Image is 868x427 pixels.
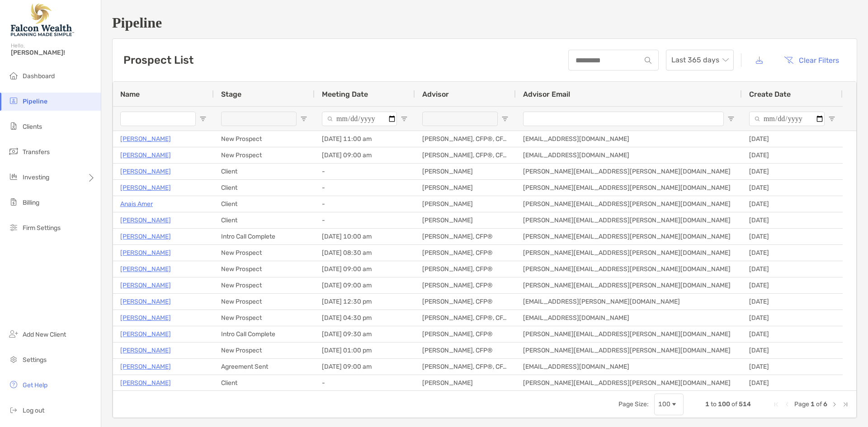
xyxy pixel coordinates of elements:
[516,245,742,261] div: [PERSON_NAME][EMAIL_ADDRESS][PERSON_NAME][DOMAIN_NAME]
[214,164,315,179] div: Client
[523,90,570,99] span: Advisor Email
[749,90,791,99] span: Create Date
[415,180,516,196] div: [PERSON_NAME]
[214,131,315,147] div: New Prospect
[415,196,516,212] div: [PERSON_NAME]
[773,401,780,408] div: First Page
[120,280,171,291] a: [PERSON_NAME]
[705,400,709,408] span: 1
[23,356,47,364] span: Settings
[23,72,55,80] span: Dashboard
[23,331,66,338] span: Add New Client
[315,196,415,212] div: -
[823,400,827,408] span: 6
[842,401,849,408] div: Last Page
[516,343,742,358] div: [PERSON_NAME][EMAIL_ADDRESS][PERSON_NAME][DOMAIN_NAME]
[120,312,171,324] a: [PERSON_NAME]
[214,294,315,310] div: New Prospect
[415,261,516,277] div: [PERSON_NAME], CFP®
[742,294,843,310] div: [DATE]
[415,212,516,228] div: [PERSON_NAME]
[731,400,737,408] span: of
[742,229,843,244] div: [DATE]
[654,394,684,415] div: Page Size
[120,377,171,389] a: [PERSON_NAME]
[718,400,730,408] span: 100
[315,277,415,293] div: [DATE] 09:00 am
[11,49,95,56] span: [PERSON_NAME]!
[199,115,207,122] button: Open Filter Menu
[221,90,241,99] span: Stage
[742,147,843,163] div: [DATE]
[794,400,809,408] span: Page
[516,229,742,244] div: [PERSON_NAME][EMAIL_ADDRESS][PERSON_NAME][DOMAIN_NAME]
[516,196,742,212] div: [PERSON_NAME][EMAIL_ADDRESS][PERSON_NAME][DOMAIN_NAME]
[23,199,39,206] span: Billing
[214,180,315,196] div: Client
[322,112,397,126] input: Meeting Date Filter Input
[742,261,843,277] div: [DATE]
[618,400,649,408] div: Page Size:
[112,14,857,31] h1: Pipeline
[742,164,843,179] div: [DATE]
[811,400,815,408] span: 1
[516,359,742,375] div: [EMAIL_ADDRESS][DOMAIN_NAME]
[120,150,171,161] a: [PERSON_NAME]
[516,180,742,196] div: [PERSON_NAME][EMAIL_ADDRESS][PERSON_NAME][DOMAIN_NAME]
[516,261,742,277] div: [PERSON_NAME][EMAIL_ADDRESS][PERSON_NAME][DOMAIN_NAME]
[120,247,171,258] a: [PERSON_NAME]
[214,229,315,244] div: Intro Call Complete
[120,345,171,356] p: [PERSON_NAME]
[120,182,171,193] p: [PERSON_NAME]
[214,326,315,342] div: Intro Call Complete
[415,359,516,375] div: [PERSON_NAME], CFP®, CFA®
[8,328,19,339] img: add_new_client icon
[777,50,846,70] button: Clear Filters
[8,404,19,415] img: logout icon
[214,245,315,261] div: New Prospect
[315,326,415,342] div: [DATE] 09:30 am
[523,112,724,126] input: Advisor Email Filter Input
[516,131,742,147] div: [EMAIL_ADDRESS][DOMAIN_NAME]
[315,310,415,326] div: [DATE] 04:30 pm
[415,326,516,342] div: [PERSON_NAME], CFP®
[23,174,49,181] span: Investing
[120,166,171,177] a: [PERSON_NAME]
[214,261,315,277] div: New Prospect
[300,115,307,122] button: Open Filter Menu
[23,224,61,232] span: Firm Settings
[415,343,516,358] div: [PERSON_NAME], CFP®
[120,198,153,210] a: Anais Amer
[711,400,717,408] span: to
[214,147,315,163] div: New Prospect
[8,222,19,233] img: firm-settings icon
[516,164,742,179] div: [PERSON_NAME][EMAIL_ADDRESS][PERSON_NAME][DOMAIN_NAME]
[516,277,742,293] div: [PERSON_NAME][EMAIL_ADDRESS][PERSON_NAME][DOMAIN_NAME]
[214,375,315,391] div: Client
[120,296,171,307] a: [PERSON_NAME]
[315,131,415,147] div: [DATE] 11:00 am
[8,95,19,106] img: pipeline icon
[23,148,50,156] span: Transfers
[23,381,47,389] span: Get Help
[671,50,728,70] span: Last 365 days
[783,401,791,408] div: Previous Page
[516,310,742,326] div: [EMAIL_ADDRESS][DOMAIN_NAME]
[8,379,19,390] img: get-help icon
[742,277,843,293] div: [DATE]
[415,131,516,147] div: [PERSON_NAME], CFP®, CFA®
[8,146,19,157] img: transfers icon
[315,245,415,261] div: [DATE] 08:30 am
[120,112,196,126] input: Name Filter Input
[749,112,825,126] input: Create Date Filter Input
[415,164,516,179] div: [PERSON_NAME]
[315,147,415,163] div: [DATE] 09:00 am
[120,133,171,145] a: [PERSON_NAME]
[658,400,670,408] div: 100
